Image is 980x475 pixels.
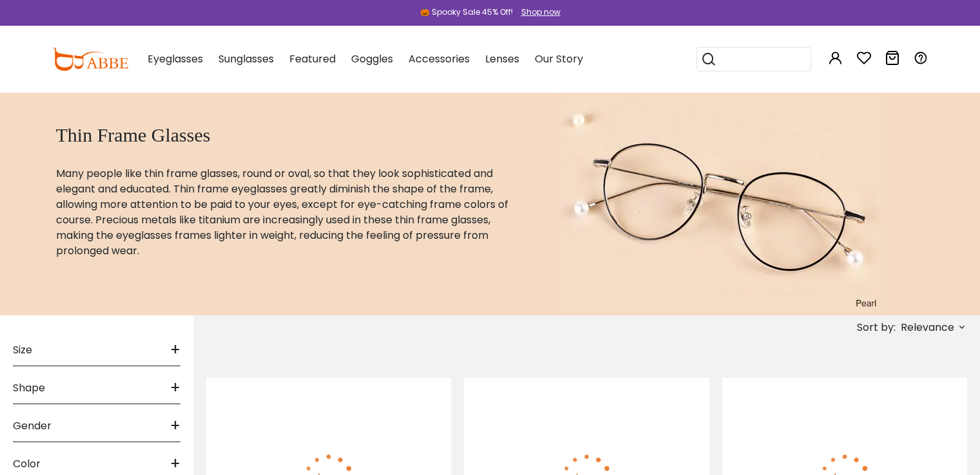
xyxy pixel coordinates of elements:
[148,51,203,66] span: Eyeglasses
[52,48,128,71] img: abbeglasses.com
[857,320,896,335] span: Sort by:
[485,51,519,66] span: Lenses
[408,51,470,66] span: Accessories
[420,6,513,18] div: 🎃 Spooky Sale 45% Off!
[13,373,45,404] span: Shape
[170,373,180,404] span: +
[289,51,336,66] span: Featured
[535,51,583,66] span: Our Story
[901,316,954,339] span: Relevance
[56,124,525,147] h1: Thin Frame Glasses
[13,335,32,366] span: Size
[218,51,274,66] span: Sunglasses
[170,411,180,442] span: +
[557,90,884,315] img: thin frame glasses
[56,166,525,259] p: Many people like thin frame glasses, round or oval, so that they look sophisticated and elegant a...
[170,335,180,366] span: +
[351,51,393,66] span: Goggles
[13,411,52,442] span: Gender
[515,6,561,17] a: Shop now
[521,6,561,18] div: Shop now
